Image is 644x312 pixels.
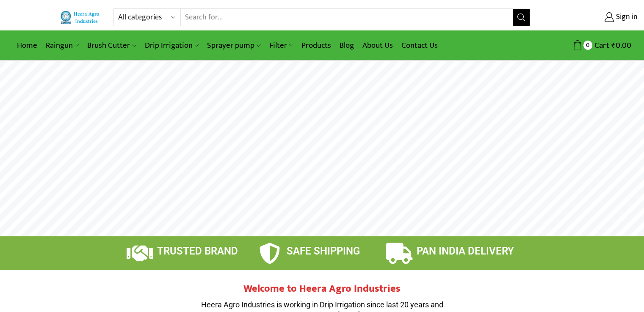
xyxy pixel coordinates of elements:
span: Cart [592,40,609,51]
bdi: 0.00 [611,39,631,52]
a: Drip Irrigation [141,36,203,55]
a: Raingun [41,36,83,55]
span: SAFE SHIPPING [287,245,360,257]
a: Products [297,36,335,55]
a: Sign in [543,10,638,25]
a: Filter [265,36,297,55]
h2: Welcome to Heera Agro Industries [195,283,449,295]
span: 0 [583,41,592,49]
span: Sign in [614,12,638,23]
span: TRUSTED BRAND [157,245,238,257]
input: Search for... [181,9,513,26]
a: Home [13,36,41,55]
a: Contact Us [397,36,442,55]
span: ₹ [611,39,616,52]
a: Brush Cutter [83,36,140,55]
a: Sprayer pump [203,36,265,55]
button: Search button [513,9,530,26]
a: About Us [358,36,397,55]
a: 0 Cart ₹0.00 [539,38,631,53]
a: Blog [335,36,358,55]
span: PAN INDIA DELIVERY [417,245,514,257]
